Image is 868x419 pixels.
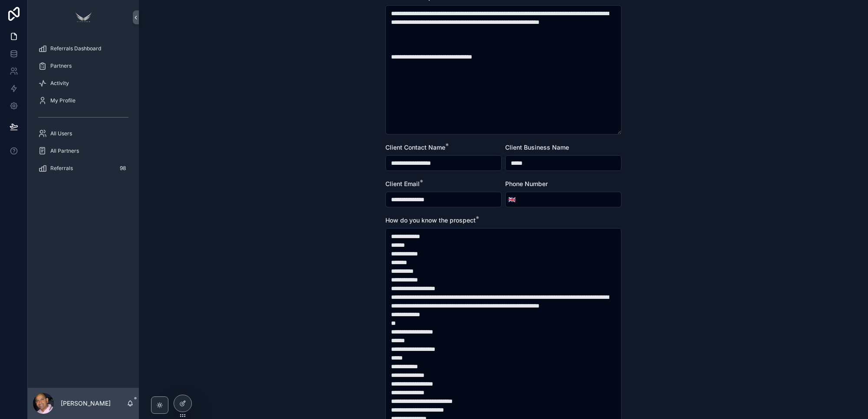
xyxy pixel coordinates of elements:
img: App logo [73,10,94,24]
p: [PERSON_NAME] [61,399,111,408]
span: All Users [50,130,72,137]
span: My Profile [50,97,76,104]
a: Partners [33,58,134,74]
span: All Partners [50,147,79,154]
span: Activity [50,80,69,87]
span: 🇬🇧 [508,195,516,204]
a: Referrals98 [33,160,134,176]
span: Client Business Name [505,144,569,151]
span: Partners [50,62,72,69]
span: Client Contact Name [385,144,445,151]
div: scrollable content [28,35,139,187]
button: Select Button [506,192,518,207]
span: How do you know the prospect [385,216,476,224]
a: My Profile [33,93,134,108]
a: Referrals Dashboard [33,41,134,56]
div: 98 [117,163,128,173]
span: Referrals Dashboard [50,45,101,52]
a: Activity [33,75,134,91]
a: All Users [33,126,134,141]
span: Phone Number [505,180,548,187]
span: Client Email [385,180,420,187]
a: All Partners [33,143,134,159]
span: Referrals [50,165,73,172]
